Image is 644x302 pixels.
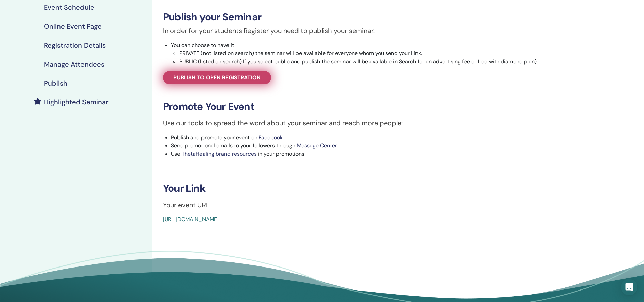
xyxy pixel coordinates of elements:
[171,134,571,142] li: Publish and promote your event on
[44,3,94,11] h4: Event Schedule
[44,98,109,106] h4: Highlighted Seminar
[179,57,571,66] li: PUBLIC (listed on search) If you select public and publish the seminar will be available in Searc...
[182,150,257,157] a: ThetaHealing brand resources
[297,142,337,149] a: Message Center
[44,41,106,49] h4: Registration Details
[171,150,571,158] li: Use in your promotions
[163,100,571,113] h3: Promote Your Event
[163,216,219,223] a: [URL][DOMAIN_NAME]
[163,182,571,194] h3: Your Link
[259,134,283,141] a: Facebook
[44,60,104,68] h4: Manage Attendees
[44,22,102,30] h4: Online Event Page
[44,79,67,87] h4: Publish
[163,26,571,36] p: In order for your students Register you need to publish your seminar.
[171,142,571,150] li: Send promotional emails to your followers through
[163,71,271,84] a: Publish to open registration
[173,74,261,81] span: Publish to open registration
[179,49,571,57] li: PRIVATE (not listed on search) the seminar will be available for everyone whom you send your Link.
[171,41,571,66] li: You can choose to have it
[163,118,571,128] p: Use our tools to spread the word about your seminar and reach more people:
[621,279,637,295] div: Open Intercom Messenger
[163,200,571,210] p: Your event URL
[163,11,571,23] h3: Publish your Seminar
